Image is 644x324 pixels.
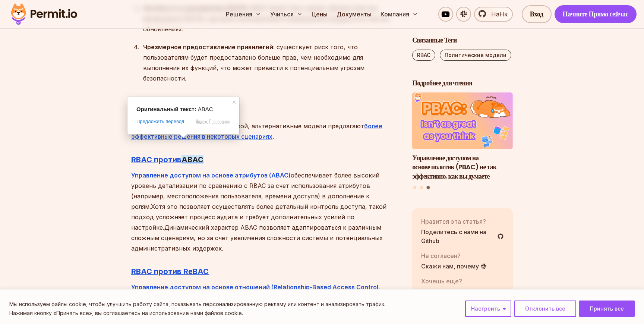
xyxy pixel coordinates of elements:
[412,153,496,181] ya-tr-span: Управление доступом на основе политик (PBAC) не так эффективно, как вы думаете
[421,252,461,259] ya-tr-span: Не согласен?
[522,5,552,23] a: Вход
[131,172,291,179] a: Управление доступом на основе атрибутов (ABAC)
[412,92,513,149] img: Управление доступом на основе политик (PBAC) не так эффективно, как вы думаете
[131,172,379,210] ya-tr-span: обеспечивает более высокий уровень детализации по сравнению с RBAC за счет использования атрибуто...
[7,1,80,27] img: Разрешающий логотип
[143,43,364,82] ya-tr-span: : существует риск того, что пользователям будет предоставлено больше прав, чем необходимо для вып...
[270,10,294,19] ya-tr-span: Учиться
[131,283,380,301] a: Управление доступом на основе отношений (Relationship-Based Access Control, ReBAC)
[579,301,635,317] button: Принимаю Все
[491,10,508,18] ya-tr-span: НаНк
[9,301,385,307] ya-tr-span: Мы используем файлы cookie, чтобы улучшить работу сайта, показывать персонализированную рекламу и...
[474,7,513,22] a: НаНк
[412,92,513,181] li: 3 из 3
[226,10,252,19] ya-tr-span: Решения
[136,106,196,112] span: Оригинальный текст:
[272,133,274,140] ya-tr-span: .
[412,78,472,88] ya-tr-span: Подробнее для чтения
[131,122,382,140] a: более эффективные решения в некоторых сценариях
[421,277,462,284] ya-tr-span: Хочешь еще?
[334,7,375,22] a: Документы
[412,92,513,181] a: Управление доступом на основе политик (PBAC) не так эффективно, как вы думаетеУправление доступом...
[131,224,383,252] ya-tr-span: Динамический характер ABAC позволяет адаптироваться к различным сложным сценариям, но за счет уве...
[445,52,506,58] ya-tr-span: Политические модели
[143,43,273,51] ya-tr-span: Чрезмерное предоставление привилегий
[421,227,504,245] a: Поделитесь с нами на Github
[465,301,511,317] button: Настроить
[131,267,209,276] a: RBAC против ReBAC
[426,186,430,189] button: Перейдите к слайду 3
[421,287,504,305] a: Присоединяйтесь к нашей Подсети
[412,35,457,45] ya-tr-span: Связанные Теги
[471,305,500,312] ya-tr-span: Настроить
[530,9,543,19] ya-tr-span: Вход
[421,217,486,225] ya-tr-span: Нравится эта статья?
[378,7,421,22] button: Компания
[413,186,416,189] button: Перейдите к слайду 1
[312,10,328,18] ya-tr-span: Цены
[309,7,331,22] a: Цены
[590,305,624,312] ya-tr-span: Принять все
[223,7,264,22] button: Решения
[525,305,565,312] ya-tr-span: Отклонить все
[131,155,181,164] ya-tr-span: RBAC против
[337,10,372,18] ya-tr-span: Документы
[514,301,576,317] button: Отвергать Все
[563,9,629,19] ya-tr-span: Начните Прямо сейчас
[555,5,637,23] a: Начните Прямо сейчас
[412,92,513,190] div: Публикации
[421,261,487,270] a: Скажи нам, почему
[420,186,423,189] button: Перейдите к слайду 2
[9,310,243,316] ya-tr-span: Нажимая кнопку «Принять все», вы соглашаетесь на использование нами файлов cookie.
[267,7,306,22] button: Учиться
[131,155,203,164] a: RBAC противABAC
[131,203,386,231] ya-tr-span: Хотя это позволяет осуществлять более детальный контроль доступа, такой подход усложняет процесс ...
[181,155,203,164] ya-tr-span: ABAC
[412,50,435,61] a: RBAC
[136,118,184,125] span: Предложить перевод
[198,106,213,112] span: ABAC
[381,10,409,19] ya-tr-span: Компания
[131,122,364,130] ya-tr-span: Хотя RBAC является хорошей основой, альтернативные модели предлагают
[417,52,430,58] ya-tr-span: RBAC
[143,4,389,33] ya-tr-span: : RBAC может быть менее гибким в быстро меняющихся [DATE], где роли пользователей и разрешения ну...
[440,50,511,61] a: Политические модели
